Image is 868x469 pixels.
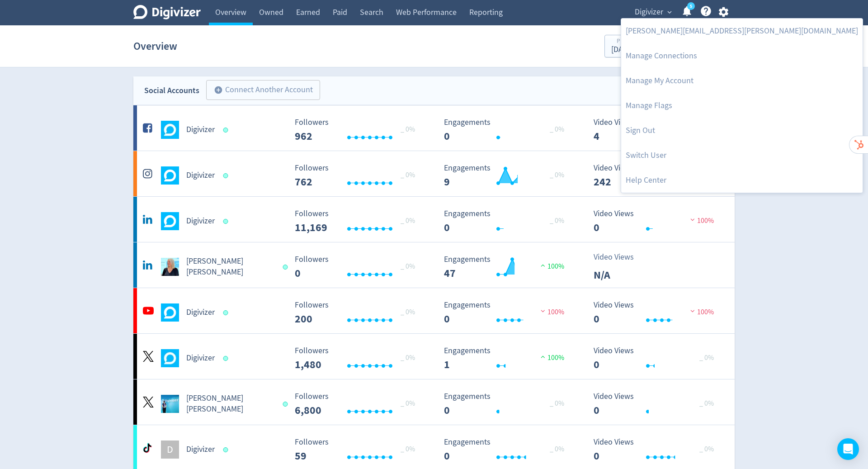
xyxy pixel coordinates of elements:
a: Help Center [621,168,863,193]
a: Manage Flags [621,93,863,118]
a: Log out [621,118,863,143]
div: Open Intercom Messenger [837,438,859,460]
a: Manage My Account [621,68,863,93]
a: Switch User [621,143,863,168]
a: Manage Connections [621,43,863,68]
a: [PERSON_NAME][EMAIL_ADDRESS][PERSON_NAME][DOMAIN_NAME] [621,19,863,43]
